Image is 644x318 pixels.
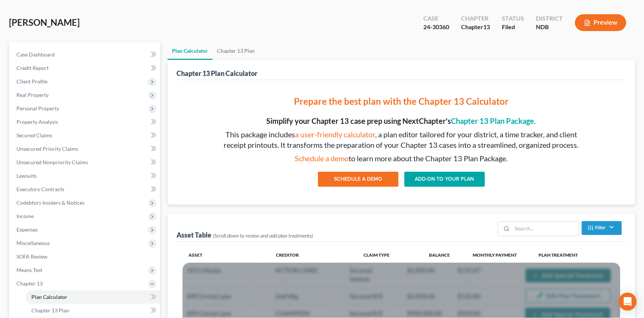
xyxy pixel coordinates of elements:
span: Secured Claims [16,132,52,138]
th: Asset [183,248,270,263]
span: Expenses [16,226,38,233]
span: Lawsuits [16,172,37,179]
button: Preview [575,14,626,31]
div: Chapter 13 Plan Calculator [177,69,257,78]
button: SCHEDULE A DEMO [318,172,398,187]
span: Executory Contracts [16,186,64,192]
a: a user-friendly calculator [295,130,375,139]
div: Open Intercom Messenger [619,293,637,311]
p: This package includes , a plan editor tailored for your district, a time tracker, and client rece... [220,129,582,150]
span: Chapter 13 [16,280,43,287]
a: ADD-ON TO YOUR PLAN [404,172,485,187]
a: Plan Calculator [25,290,160,304]
span: 13 [483,23,490,30]
span: Property Analysis [16,119,58,125]
a: Chapter 13 Plan [25,304,160,317]
a: SOFA Review [10,250,160,263]
span: Chapter 13 Plan [31,307,69,314]
div: NDB [536,23,563,31]
button: Filter [582,221,622,235]
a: Executory Contracts [10,183,160,196]
div: District [536,14,563,23]
th: Monthly Payment [467,248,533,263]
span: (Scroll down to review and add plan treatments) [213,232,313,239]
p: Simplify your Chapter 13 case prep using NextChapter's [220,116,582,126]
a: Chapter 13 Plan [212,42,259,60]
div: Status [502,14,524,23]
p: Prepare the best plan with the Chapter 13 Calculator [220,95,582,108]
span: SOFA Review [16,253,47,260]
input: Search... [512,221,578,236]
a: Credit Report [10,61,160,75]
a: Schedule a demo [295,154,349,163]
a: Plan Calculator [168,42,212,60]
a: Unsecured Priority Claims [10,142,160,156]
span: Unsecured Nonpriority Claims [16,159,88,165]
span: Miscellaneous [16,240,50,246]
span: Means Test [16,267,42,273]
div: Filed [502,23,524,31]
a: Lawsuits [10,169,160,183]
a: Secured Claims [10,129,160,142]
th: Claim Type [358,248,423,263]
a: Property Analysis [10,115,160,129]
p: to learn more about the Chapter 13 Plan Package. [220,153,582,164]
span: Codebtors Insiders & Notices [16,199,85,206]
a: Unsecured Nonpriority Claims [10,156,160,169]
a: Case Dashboard [10,48,160,61]
div: Chapter [461,14,490,23]
th: Creditor [270,248,358,263]
div: Case [423,14,449,23]
a: Chapter 13 Plan Package. [451,116,536,125]
span: Unsecured Priority Claims [16,146,78,152]
span: Real Property [16,92,49,98]
span: Income [16,213,34,219]
div: Chapter [461,23,490,31]
th: Balance [423,248,467,263]
span: Case Dashboard [16,51,55,58]
th: Plan Treatment [533,248,620,263]
span: Plan Calculator [31,294,67,300]
span: [PERSON_NAME] [9,17,80,28]
span: Credit Report [16,65,49,71]
span: Personal Property [16,105,59,111]
span: Client Profile [16,78,47,85]
div: 24-30360 [423,23,449,31]
div: Asset Table [177,230,313,239]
